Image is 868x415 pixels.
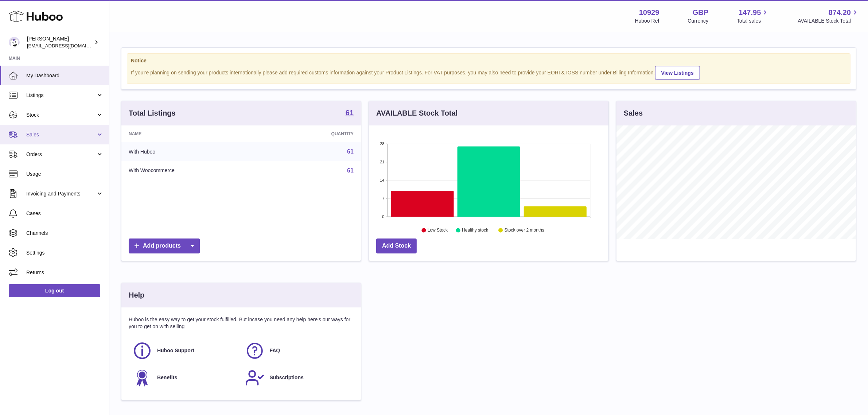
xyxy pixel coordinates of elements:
strong: 61 [346,109,354,116]
a: Log out [9,284,100,297]
span: Listings [26,92,96,99]
a: 61 [347,167,354,174]
span: Cases [26,210,104,217]
p: Huboo is the easy way to get your stock fulfilled. But incase you need any help here's our ways f... [129,316,354,330]
span: Huboo Support [157,347,194,354]
h3: AVAILABLE Stock Total [376,108,458,118]
span: Settings [26,249,104,256]
a: FAQ [245,341,350,361]
span: FAQ [270,347,280,354]
text: 0 [382,214,384,219]
span: Sales [26,131,96,138]
strong: GBP [693,8,708,18]
span: 147.95 [739,8,761,18]
a: 147.95 Total sales [737,8,769,24]
span: 874.20 [829,8,851,18]
a: Subscriptions [245,368,350,388]
span: [EMAIL_ADDRESS][DOMAIN_NAME] [27,43,107,49]
text: Healthy stock [462,228,489,233]
div: Currency [688,18,709,24]
span: Benefits [157,374,177,381]
span: My Dashboard [26,72,104,79]
a: View Listings [655,66,700,80]
span: Total sales [737,18,769,24]
text: 14 [380,178,384,182]
a: Huboo Support [132,341,238,361]
div: [PERSON_NAME] [27,35,93,49]
th: Name [121,125,270,142]
span: Orders [26,151,96,158]
img: internalAdmin-10929@internal.huboo.com [9,37,20,48]
td: With Huboo [121,142,270,161]
strong: 10929 [639,8,659,18]
text: 21 [380,160,384,164]
text: 7 [382,196,384,201]
span: Invoicing and Payments [26,190,96,197]
span: Subscriptions [270,374,304,381]
span: AVAILABLE Stock Total [798,18,859,24]
h3: Total Listings [129,108,176,118]
text: Low Stock [428,228,448,233]
th: Quantity [270,125,361,142]
strong: Notice [131,57,846,64]
a: 61 [347,148,354,155]
a: 61 [346,109,354,118]
a: Add products [129,238,200,253]
a: Add Stock [376,238,417,253]
span: Stock [26,112,96,119]
div: If you're planning on sending your products internationally please add required customs informati... [131,65,846,80]
text: Stock over 2 months [505,228,544,233]
span: Usage [26,171,104,178]
h3: Sales [624,108,643,118]
a: Benefits [132,368,238,388]
td: With Woocommerce [121,161,270,180]
span: Returns [26,269,104,276]
a: 874.20 AVAILABLE Stock Total [798,8,859,24]
div: Huboo Ref [635,18,659,24]
span: Channels [26,230,104,237]
h3: Help [129,290,144,300]
text: 28 [380,141,384,146]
